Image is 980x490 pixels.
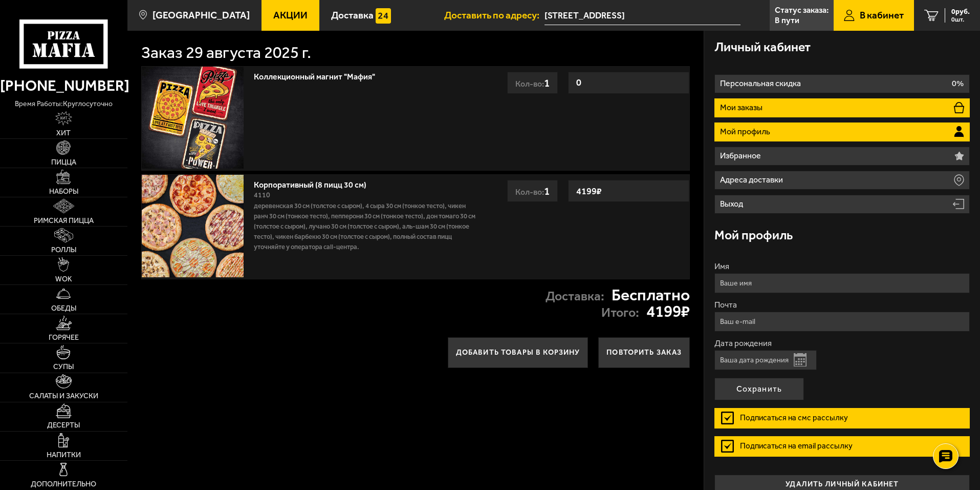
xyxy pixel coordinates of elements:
span: Доставка [331,10,374,20]
label: Почта [714,301,970,309]
span: Напитки [47,452,81,459]
span: Стартовая улица, 8 [545,6,741,25]
input: Ваше имя [714,273,970,293]
p: В пути [775,16,799,25]
button: Сохранить [714,378,804,400]
span: Горячее [49,334,79,341]
span: WOK [55,276,72,283]
span: Наборы [49,188,78,195]
p: Итого: [601,307,639,319]
span: В кабинет [860,10,904,20]
span: [GEOGRAPHIC_DATA] [153,10,250,20]
strong: 0 [574,73,584,92]
strong: 4199 ₽ [574,181,604,201]
p: 0% [952,79,964,88]
p: Мои заказы [720,104,765,112]
span: 1 [544,76,550,89]
a: Корпоративный (8 пицц 30 см) [254,177,377,190]
span: Пицца [51,159,76,166]
span: Салаты и закуски [29,393,98,400]
span: Дополнительно [31,481,96,488]
div: Кол-во: [507,72,558,94]
p: Статус заказа: [775,6,829,14]
label: Дата рождения [714,339,970,348]
label: Подписаться на смс рассылку [714,408,970,428]
button: Добавить товары в корзину [448,337,589,368]
h3: Мой профиль [714,229,793,242]
span: 0 шт. [951,16,970,23]
input: Ваша дата рождения [714,350,817,370]
h3: Личный кабинет [714,41,811,54]
strong: Бесплатно [612,287,690,303]
p: Доставка: [546,290,604,303]
span: 1 [544,185,550,197]
button: Повторить заказ [598,337,690,368]
img: 15daf4d41897b9f0e9f617042186c801.svg [376,8,391,24]
span: Супы [53,363,74,371]
span: Десерты [47,422,80,429]
div: Кол-во: [507,180,558,202]
span: Обеды [51,305,76,312]
label: Подписаться на email рассылку [714,436,970,457]
span: Хит [56,130,71,137]
input: Ваш e-mail [714,312,970,332]
input: Ваш адрес доставки [545,6,741,25]
span: Роллы [51,247,76,254]
span: Доставить по адресу: [444,10,545,20]
label: Имя [714,262,970,271]
p: Выход [720,200,746,208]
p: Адреса доставки [720,176,786,184]
span: Акции [273,10,308,20]
p: Персональная скидка [720,79,803,88]
a: Коллекционный магнит "Мафия" [254,69,385,81]
p: Деревенская 30 см (толстое с сыром), 4 сыра 30 см (тонкое тесто), Чикен Ранч 30 см (тонкое тесто)... [254,201,477,252]
h1: Заказ 29 августа 2025 г. [141,45,311,61]
span: Римская пицца [34,217,94,224]
p: Избранное [720,152,764,160]
button: Открыть календарь [794,353,807,366]
strong: 4199 ₽ [646,303,690,320]
span: 4110 [254,191,270,199]
p: Мой профиль [720,128,773,136]
span: 0 руб. [951,8,970,15]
